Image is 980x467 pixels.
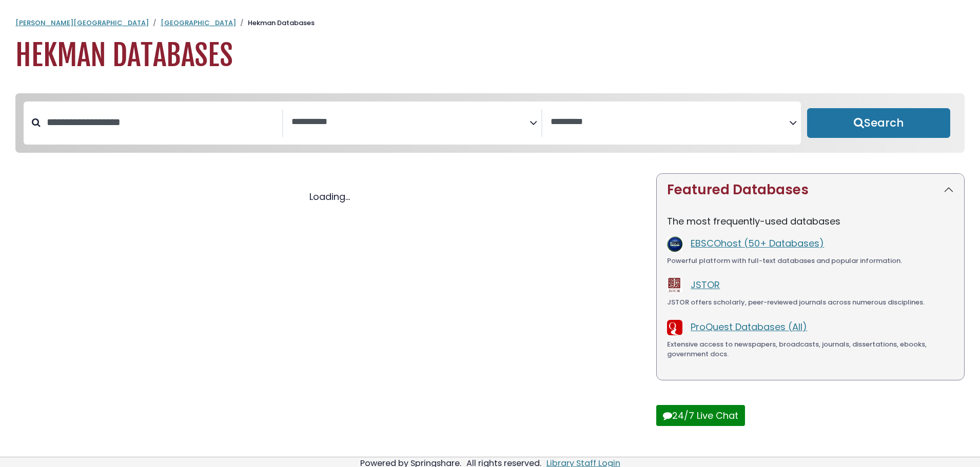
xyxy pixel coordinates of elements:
[15,190,644,204] div: Loading...
[667,256,954,266] div: Powerful platform with full-text databases and popular information.
[667,214,954,228] p: The most frequently-used databases
[667,339,954,359] div: Extensive access to newspapers, broadcasts, journals, dissertations, ebooks, government docs.
[691,320,807,333] a: ProQuest Databases (All)
[657,174,964,206] button: Featured Databases
[236,18,315,28] li: Hekman Databases
[551,117,789,128] textarea: Search
[656,405,745,426] button: 24/7 Live Chat
[691,237,824,250] a: EBSCOhost (50+ Databases)
[15,38,965,73] h1: Hekman Databases
[15,18,965,28] nav: breadcrumb
[161,18,236,28] a: [GEOGRAPHIC_DATA]
[291,117,530,128] textarea: Search
[667,297,954,308] div: JSTOR offers scholarly, peer-reviewed journals across numerous disciplines.
[41,114,282,131] input: Search database by title or keyword
[15,93,965,153] nav: Search filters
[15,18,149,28] a: [PERSON_NAME][GEOGRAPHIC_DATA]
[807,108,950,138] button: Submit for Search Results
[691,278,720,291] a: JSTOR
